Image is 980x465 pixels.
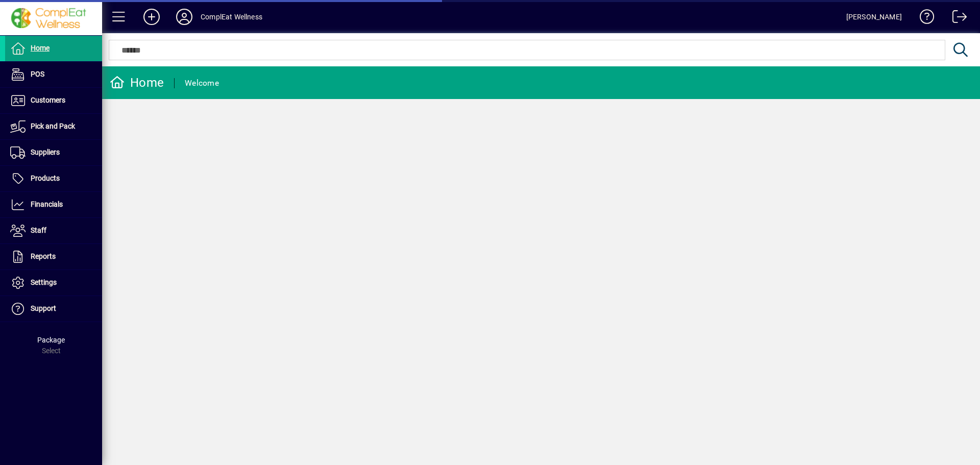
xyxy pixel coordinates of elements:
[31,96,65,104] span: Customers
[37,336,65,344] span: Package
[5,270,102,296] a: Settings
[912,2,935,35] a: Knowledge Base
[5,166,102,191] a: Products
[110,75,164,91] div: Home
[168,8,201,26] button: Profile
[5,88,102,113] a: Customers
[5,192,102,217] a: Financials
[31,304,56,312] span: Support
[201,9,262,25] div: ComplEat Wellness
[185,75,219,91] div: Welcome
[5,140,102,165] a: Suppliers
[31,226,46,234] span: Staff
[5,114,102,139] a: Pick and Pack
[5,244,102,270] a: Reports
[31,200,63,208] span: Financials
[135,8,168,26] button: Add
[31,174,60,182] span: Products
[31,70,44,78] span: POS
[945,2,967,35] a: Logout
[31,278,57,286] span: Settings
[846,9,902,25] div: [PERSON_NAME]
[31,44,50,52] span: Home
[5,296,102,322] a: Support
[5,218,102,243] a: Staff
[31,148,60,156] span: Suppliers
[31,122,75,130] span: Pick and Pack
[31,252,56,260] span: Reports
[5,62,102,87] a: POS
